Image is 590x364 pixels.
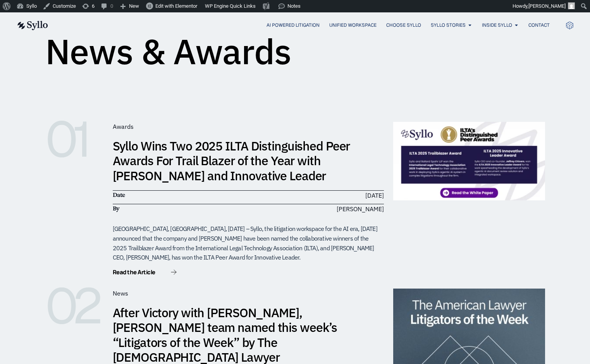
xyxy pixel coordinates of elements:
[337,204,384,214] span: [PERSON_NAME]
[113,138,350,184] a: Syllo Wins Two 2025 ILTA Distinguished Peer Awards For Trail Blazer of the Year with [PERSON_NAME...
[113,191,244,199] h6: Date
[64,22,550,29] nav: Menu
[482,22,512,29] a: Inside Syllo
[45,289,103,323] h6: 02
[45,122,103,157] h6: 01
[528,22,550,29] a: Contact
[528,3,566,9] span: [PERSON_NAME]
[393,122,545,200] img: White-Paper-Preview-V2-1
[113,269,155,275] span: Read the Article
[386,22,421,29] a: Choose Syllo
[113,289,128,297] span: News
[113,224,384,262] div: [GEOGRAPHIC_DATA], [GEOGRAPHIC_DATA], [DATE] – Syllo, the litigation workspace for the AI era, [D...
[45,34,291,69] h1: News & Awards
[431,22,466,29] a: Syllo Stories
[16,21,48,30] img: syllo
[329,22,377,29] a: Unified Workspace
[365,191,384,199] time: [DATE]
[113,269,177,277] a: Read the Article
[113,123,134,130] span: Awards
[113,204,244,213] h6: By
[64,22,550,29] div: Menu Toggle
[155,3,197,9] span: Edit with Elementor
[267,22,320,29] a: AI Powered Litigation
